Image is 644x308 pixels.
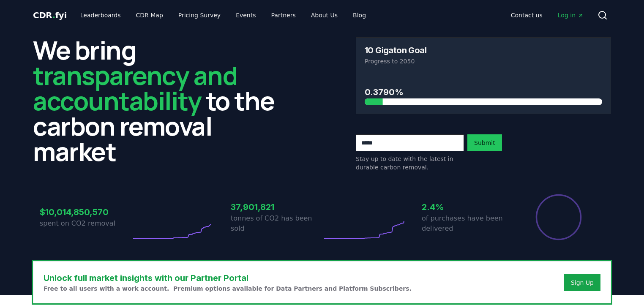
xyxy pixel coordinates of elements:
[356,155,464,172] p: Stay up to date with the latest in durable carbon removal.
[504,8,549,23] a: Contact us
[551,8,591,23] a: Log in
[129,8,170,23] a: CDR Map
[535,194,582,241] div: Percentage of sales delivered
[229,8,262,23] a: Events
[365,46,426,55] h3: 10 Gigaton Goal
[558,11,584,19] span: Log in
[467,134,502,151] button: Submit
[346,8,373,23] a: Blog
[33,37,288,164] h2: We bring to the carbon removal market
[44,284,412,293] p: Free to all users with a work account. Premium options available for Data Partners and Platform S...
[422,213,513,234] p: of purchases have been delivered
[74,8,128,23] a: Leaderboards
[33,58,237,118] span: transparency and accountability
[172,8,227,23] a: Pricing Survey
[74,8,373,23] nav: Main
[44,272,412,284] h3: Unlock full market insights with our Partner Portal
[40,206,131,218] h3: $10,014,850,570
[52,10,55,20] span: .
[504,8,591,23] nav: Main
[571,278,594,287] a: Sign Up
[33,10,67,20] span: CDR fyi
[231,213,322,234] p: tonnes of CO2 has been sold
[265,8,303,23] a: Partners
[304,8,344,23] a: About Us
[365,57,602,65] p: Progress to 2050
[33,9,67,21] a: CDR.fyi
[422,201,513,213] h3: 2.4%
[40,218,131,229] p: spent on CO2 removal
[231,201,322,213] h3: 37,901,821
[365,86,602,98] h3: 0.3790%
[564,274,600,291] button: Sign Up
